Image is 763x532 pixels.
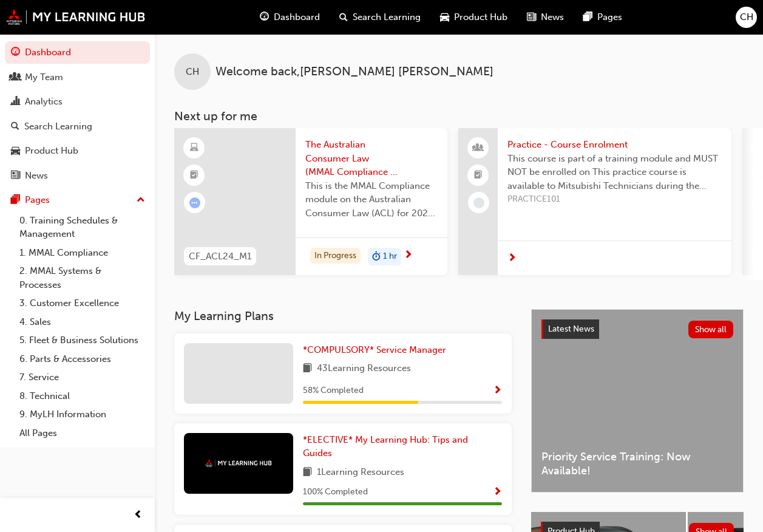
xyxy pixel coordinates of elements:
[507,138,722,152] span: Practice - Course Enrolment
[303,361,312,377] span: book-icon
[15,350,150,369] a: 6. Parts & Accessories
[440,10,449,25] span: car-icon
[303,433,502,460] a: *ELECTIVE* My Learning Hub: Tips and Guides
[303,384,364,398] span: 58 % Completed
[174,309,512,323] h3: My Learning Plans
[517,5,574,30] a: news-iconNews
[583,10,592,25] span: pages-icon
[11,195,20,206] span: pages-icon
[190,140,198,156] span: learningResourceType_ELEARNING-icon
[6,9,146,25] img: mmal
[303,344,446,355] span: *COMPULSORY* Service Manager
[25,169,48,183] div: News
[317,361,411,377] span: 43 Learning Resources
[5,66,150,89] a: My Team
[250,5,330,30] a: guage-iconDashboard
[25,95,63,109] div: Analytics
[5,189,150,211] button: Pages
[339,10,348,25] span: search-icon
[597,10,622,24] span: Pages
[11,171,20,182] span: news-icon
[15,262,150,294] a: 2. MMAL Systems & Processes
[15,244,150,262] a: 1. MMAL Compliance
[736,7,757,28] button: CH
[303,434,468,459] span: *ELECTIVE* My Learning Hub: Tips and Guides
[189,197,200,208] span: learningRecordVerb_ATTEMPT-icon
[11,97,20,107] span: chart-icon
[260,10,269,25] span: guage-icon
[493,383,502,398] button: Show Progress
[303,343,451,357] a: *COMPULSORY* Service Manager
[688,321,734,338] button: Show all
[541,450,733,477] span: Priority Service Training: Now Available!
[5,41,150,64] a: Dashboard
[531,309,744,493] a: Latest NewsShow allPriority Service Training: Now Available!
[190,168,198,183] span: booktick-icon
[274,10,320,24] span: Dashboard
[454,10,507,24] span: Product Hub
[15,211,150,244] a: 0. Training Schedules & Management
[541,319,733,339] a: Latest NewsShow all
[474,140,483,156] span: people-icon
[330,5,430,30] a: search-iconSearch Learning
[303,465,312,480] span: book-icon
[11,121,19,132] span: search-icon
[548,324,594,334] span: Latest News
[11,146,20,157] span: car-icon
[15,368,150,387] a: 7. Service
[134,508,143,523] span: prev-icon
[25,193,50,207] div: Pages
[15,294,150,313] a: 3. Customer Excellence
[372,249,381,265] span: duration-icon
[458,128,731,275] a: Practice - Course EnrolmentThis course is part of a training module and MUST NOT be enrolled on T...
[493,386,502,397] span: Show Progress
[383,250,397,264] span: 1 hr
[5,39,150,189] button: DashboardMy TeamAnalyticsSearch LearningProduct HubNews
[493,485,502,500] button: Show Progress
[15,424,150,443] a: All Pages
[305,138,438,179] span: The Australian Consumer Law (MMAL Compliance - 2024)
[527,10,536,25] span: news-icon
[507,193,722,206] span: PRACTICE101
[740,10,753,24] span: CH
[430,5,517,30] a: car-iconProduct Hub
[310,248,361,264] div: In Progress
[189,250,251,264] span: CF_ACL24_M1
[5,115,150,138] a: Search Learning
[353,10,421,24] span: Search Learning
[5,140,150,162] a: Product Hub
[15,313,150,332] a: 4. Sales
[507,253,517,264] span: next-icon
[474,168,483,183] span: booktick-icon
[155,109,763,123] h3: Next up for me
[507,152,722,193] span: This course is part of a training module and MUST NOT be enrolled on This practice course is avai...
[317,465,404,480] span: 1 Learning Resources
[541,10,564,24] span: News
[574,5,632,30] a: pages-iconPages
[186,65,199,79] span: CH
[25,70,63,84] div: My Team
[15,405,150,424] a: 9. MyLH Information
[11,47,20,58] span: guage-icon
[25,144,78,158] div: Product Hub
[137,193,145,208] span: up-icon
[493,487,502,498] span: Show Progress
[404,250,413,261] span: next-icon
[5,90,150,113] a: Analytics
[15,387,150,406] a: 8. Technical
[305,179,438,220] span: This is the MMAL Compliance module on the Australian Consumer Law (ACL) for 2024. Complete this m...
[303,485,368,499] span: 100 % Completed
[15,331,150,350] a: 5. Fleet & Business Solutions
[174,128,447,275] a: CF_ACL24_M1The Australian Consumer Law (MMAL Compliance - 2024)This is the MMAL Compliance module...
[11,72,20,83] span: people-icon
[205,459,272,467] img: mmal
[473,197,484,208] span: learningRecordVerb_NONE-icon
[5,165,150,187] a: News
[24,120,92,134] div: Search Learning
[215,65,493,79] span: Welcome back , [PERSON_NAME] [PERSON_NAME]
